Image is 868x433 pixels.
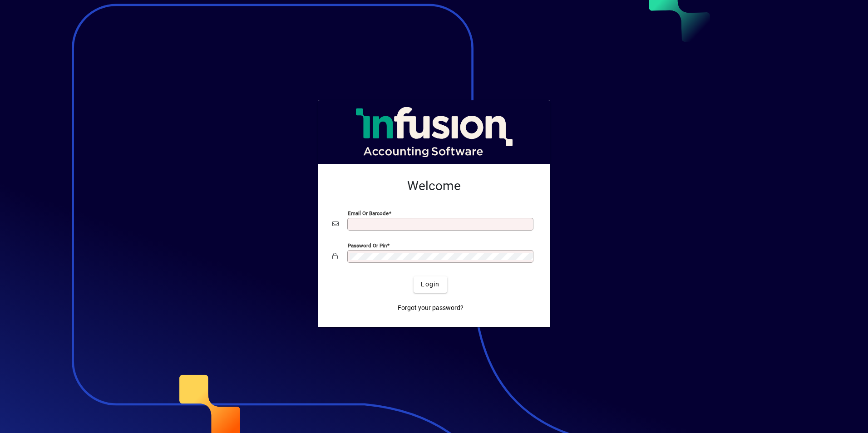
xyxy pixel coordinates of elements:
span: Login [421,280,439,289]
mat-label: Password or Pin [348,242,387,248]
span: Forgot your password? [398,303,464,313]
mat-label: Email or Barcode [348,210,389,216]
a: Forgot your password? [394,300,467,316]
button: Login [414,276,447,293]
h2: Welcome [332,178,536,194]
